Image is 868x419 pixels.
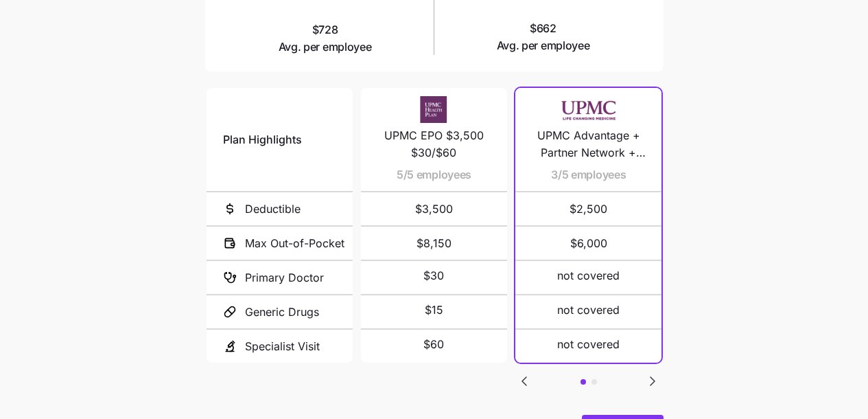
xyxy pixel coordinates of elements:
[497,20,590,54] span: $662
[245,304,319,321] span: Generic Drugs
[497,37,590,54] span: Avg. per employee
[423,267,444,284] span: $30
[245,201,301,218] span: Deductible
[516,373,532,389] svg: Go to previous slide
[245,338,320,355] span: Specialist Visit
[532,127,645,161] span: UPMC Advantage + Partner Network + Gold $2,500 + EPO + HSA Eligible
[279,21,372,56] span: $728
[245,269,324,286] span: Primary Doctor
[532,227,645,260] span: $6,000
[279,38,372,56] span: Avg. per employee
[406,96,461,122] img: Carrier
[644,372,661,390] button: Go to next slide
[245,235,344,252] span: Max Out-of-Pocket
[644,373,661,389] svg: Go to next slide
[425,302,443,319] span: $15
[557,336,620,353] span: not covered
[423,336,444,353] span: $60
[515,372,533,390] button: Go to previous slide
[223,131,302,148] span: Plan Highlights
[551,166,626,183] span: 3/5 employees
[377,192,491,225] span: $3,500
[397,166,471,183] span: 5/5 employees
[561,96,616,122] img: Carrier
[532,192,645,225] span: $2,500
[557,302,620,319] span: not covered
[377,227,491,260] span: $8,150
[557,267,620,284] span: not covered
[377,127,491,161] span: UPMC EPO $3,500 $30/$60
